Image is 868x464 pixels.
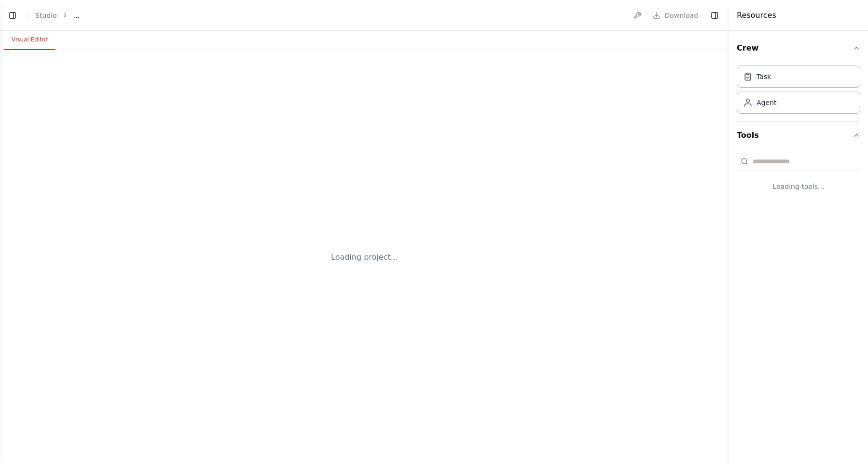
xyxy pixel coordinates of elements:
[331,252,398,263] div: Loading project...
[4,30,55,50] button: Visual Editor
[737,149,860,207] div: Tools
[35,11,80,20] nav: breadcrumb
[757,72,771,81] div: Task
[737,10,776,21] h4: Resources
[73,11,80,20] span: ...
[757,98,776,107] div: Agent
[737,62,860,121] div: Crew
[737,122,860,149] button: Tools
[737,174,860,199] div: Loading tools...
[35,12,57,19] a: Studio
[708,9,721,22] button: Hide right sidebar
[6,9,19,22] button: Show left sidebar
[737,35,860,62] button: Crew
